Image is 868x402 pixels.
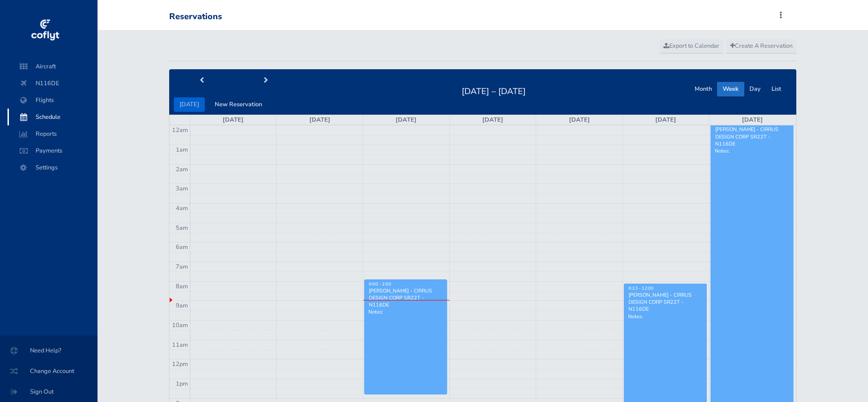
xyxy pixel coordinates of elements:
span: 1pm [176,380,188,388]
span: 7am [176,263,188,271]
span: 2am [176,165,188,174]
a: [DATE] [655,116,676,124]
span: N116DE [17,75,88,92]
span: 10am [172,321,188,329]
span: 8:13 - 12:00 [629,285,654,291]
p: Notes: [628,313,703,320]
button: next [233,73,298,88]
span: 6am [176,243,188,251]
div: [PERSON_NAME] - CIRRUS DESIGN CORP SR22T - N116DE [368,287,443,309]
span: 4am [176,204,188,212]
button: Day [744,82,766,96]
a: [DATE] [482,116,503,124]
a: [DATE] [223,116,244,124]
div: [PERSON_NAME] - CIRRUS DESIGN CORP SR22T - N116DE [715,126,790,147]
button: [DATE] [174,97,205,112]
button: prev [169,73,234,88]
span: 9am [176,301,188,310]
span: Schedule [17,109,88,125]
a: [DATE] [396,116,417,124]
span: 3am [176,184,188,193]
p: Notes: [368,308,443,315]
div: Reservations [169,12,222,22]
span: Settings [17,159,88,176]
span: 12am [172,126,188,134]
span: 1am [176,146,188,154]
a: [DATE] [569,116,590,124]
span: Change Account [11,363,86,380]
span: Sign Out [11,383,86,400]
span: Flights [17,92,88,109]
span: Need Help? [11,342,86,359]
span: Reports [17,125,88,142]
span: 11am [172,341,188,349]
span: Aircraft [17,58,88,75]
span: 5am [176,224,188,232]
img: coflyt logo [30,16,60,44]
span: 8am [176,282,188,291]
span: 8:00 - 2:00 [369,281,391,287]
div: [PERSON_NAME] - CIRRUS DESIGN CORP SR22T - N116DE [628,292,703,313]
button: Week [717,82,744,96]
button: New Reservation [209,97,268,112]
span: Payments [17,142,88,159]
a: [DATE] [309,116,330,124]
button: Month [689,82,718,96]
a: Export to Calendar [659,39,724,53]
span: Create A Reservation [730,42,793,50]
span: Export to Calendar [664,42,719,50]
button: List [766,82,787,96]
h2: [DATE] – [DATE] [456,84,531,97]
span: 12pm [172,360,188,368]
p: Notes: [715,147,790,154]
a: Create A Reservation [726,39,797,53]
a: [DATE] [742,116,763,124]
